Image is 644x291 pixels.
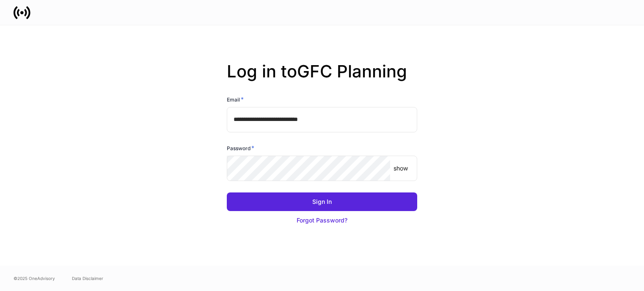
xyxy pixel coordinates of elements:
[227,144,254,152] h6: Password
[227,61,417,95] h2: Log in to GFC Planning
[227,211,417,230] button: Forgot Password?
[394,164,408,173] p: show
[227,95,244,104] h6: Email
[14,275,55,282] span: © 2025 OneAdvisory
[72,275,103,282] a: Data Disclaimer
[227,192,417,211] button: Sign In
[297,216,347,225] div: Forgot Password?
[312,198,332,206] div: Sign In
